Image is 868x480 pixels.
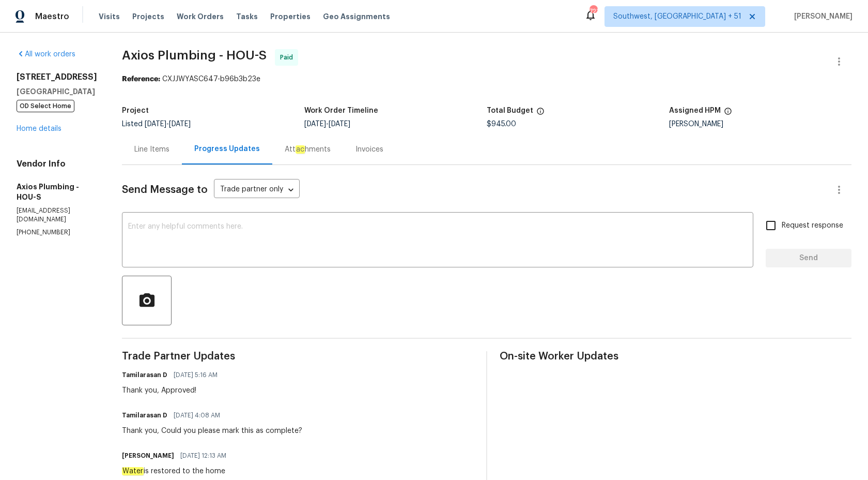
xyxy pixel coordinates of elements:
span: [DATE] [169,121,191,128]
h2: [STREET_ADDRESS] [17,72,97,82]
span: [PERSON_NAME] [790,11,853,22]
p: [PHONE_NUMBER] [17,228,97,237]
span: - [145,121,191,128]
h5: Axios Plumbing - HOU-S [17,182,97,202]
h6: Tamilarasan D [122,370,167,380]
div: Line Items [134,144,169,155]
span: [DATE] 4:08 AM [174,410,220,421]
h4: Vendor Info [17,159,97,169]
span: Tasks [236,13,258,20]
p: [EMAIL_ADDRESS][DOMAIN_NAME] [17,206,97,224]
h5: Work Order Timeline [304,107,378,114]
a: Home details [17,125,61,132]
div: Att hments [285,144,331,155]
span: Send Message to [122,185,208,195]
h5: Assigned HPM [669,107,721,114]
span: Work Orders [177,11,224,22]
div: 721 [590,6,597,17]
span: The hpm assigned to this work order. [724,107,732,121]
span: Projects [132,11,164,22]
span: Maestro [35,11,69,22]
div: [PERSON_NAME] [669,121,851,128]
b: Reference: [122,76,160,83]
em: ac [296,145,305,154]
span: $945.00 [487,121,516,128]
span: Southwest, [GEOGRAPHIC_DATA] + 51 [613,11,741,22]
span: [DATE] [329,121,350,128]
span: OD Select Home [17,100,74,112]
span: Trade Partner Updates [122,351,474,362]
div: is restored to the home [122,466,233,476]
a: All work orders [17,51,75,58]
span: [DATE] 12:13 AM [180,451,226,461]
span: Request response [782,220,843,231]
span: [DATE] [145,121,166,128]
span: Properties [270,11,311,22]
h5: Project [122,107,149,114]
div: Thank you, Could you please mark this as complete? [122,426,302,436]
span: Visits [99,11,120,22]
div: Trade partner only [214,182,300,199]
span: [DATE] [304,121,326,128]
div: Thank you, Approved! [122,385,224,396]
span: Axios Plumbing - HOU-S [122,49,267,62]
span: [DATE] 5:16 AM [174,370,218,380]
div: Progress Updates [194,144,260,154]
h6: Tamilarasan D [122,410,167,421]
div: Invoices [355,144,383,155]
span: Geo Assignments [323,11,390,22]
h5: [GEOGRAPHIC_DATA] [17,86,97,97]
h6: [PERSON_NAME] [122,451,174,461]
span: Paid [280,52,297,63]
span: - [304,121,350,128]
span: Listed [122,121,191,128]
div: CXJJWYASC647-b96b3b23e [122,74,851,84]
span: The total cost of line items that have been proposed by Opendoor. This sum includes line items th... [536,107,545,121]
span: On-site Worker Updates [500,351,851,362]
h5: Total Budget [487,107,533,114]
em: Water [122,467,144,475]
